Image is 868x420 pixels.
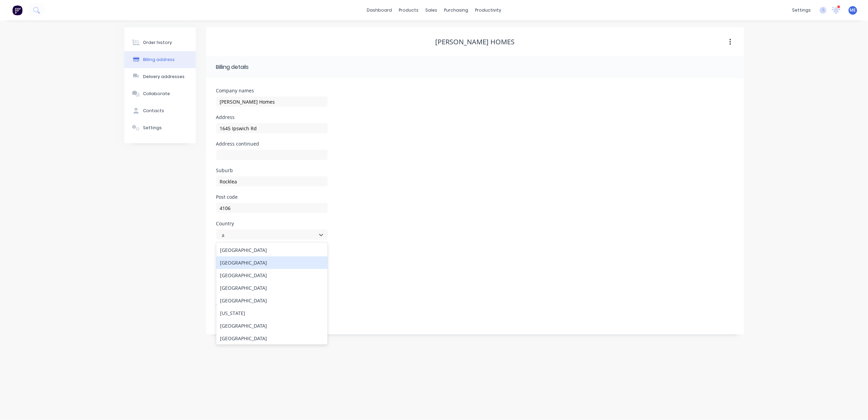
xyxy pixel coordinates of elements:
[216,332,328,345] div: [GEOGRAPHIC_DATA]
[216,294,328,307] div: [GEOGRAPHIC_DATA]
[216,221,328,226] div: Country
[216,195,328,199] div: Post code
[789,5,814,15] div: settings
[216,307,328,319] div: [US_STATE]
[363,5,395,15] a: dashboard
[143,74,185,80] div: Delivery addresses
[143,125,162,131] div: Settings
[395,5,422,15] div: products
[216,168,328,173] div: Suburb
[435,38,515,46] div: [PERSON_NAME] Homes
[12,5,22,15] img: Factory
[216,88,328,93] div: Company names
[216,282,328,294] div: [GEOGRAPHIC_DATA]
[216,141,328,146] div: Address continued
[216,63,249,71] div: Billing details
[124,119,196,136] button: Settings
[143,91,170,97] div: Collaborate
[216,319,328,332] div: [GEOGRAPHIC_DATA]
[472,5,505,15] div: productivity
[124,68,196,85] button: Delivery addresses
[124,34,196,51] button: Order history
[422,5,441,15] div: sales
[850,7,856,13] span: ME
[216,115,328,120] div: Address
[216,256,328,269] div: [GEOGRAPHIC_DATA]
[124,51,196,68] button: Billing address
[124,85,196,102] button: Collaborate
[216,244,328,256] div: [GEOGRAPHIC_DATA]
[441,5,472,15] div: purchasing
[124,102,196,119] button: Contacts
[143,57,175,63] div: Billing address
[143,108,164,114] div: Contacts
[216,269,328,282] div: [GEOGRAPHIC_DATA]
[143,40,172,46] div: Order history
